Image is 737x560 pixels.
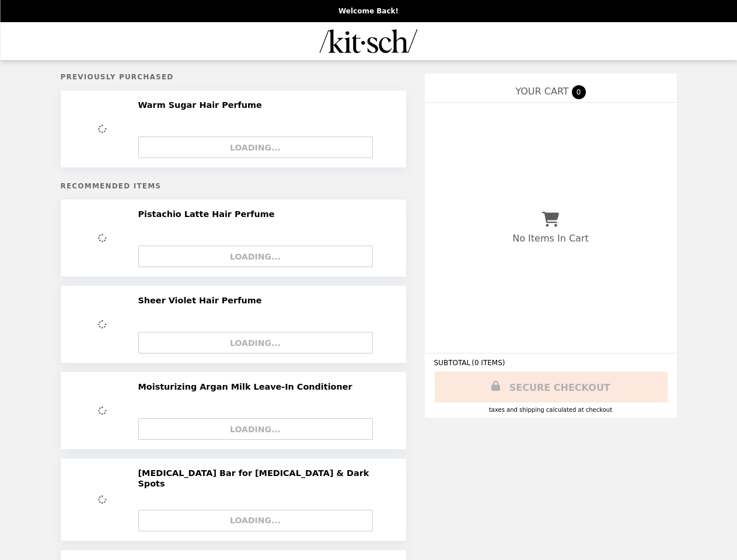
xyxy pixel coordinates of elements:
[138,100,267,110] h2: Warm Sugar Hair Perfume
[138,295,267,306] h2: Sheer Violet Hair Perfume
[61,73,406,81] h5: Previously Purchased
[138,468,389,489] h2: [MEDICAL_DATA] Bar for [MEDICAL_DATA] & Dark Spots
[434,407,668,413] div: Taxes and Shipping calculated at checkout
[138,209,280,219] h2: Pistachio Latte Hair Perfume
[572,85,586,99] span: 0
[138,381,357,392] h2: Moisturizing Argan Milk Leave-In Conditioner
[338,7,399,15] p: Welcome Back!
[512,233,588,244] p: No Items In Cart
[471,359,505,367] span: ( 0 ITEMS )
[320,29,418,53] img: Brand Logo
[61,182,406,190] h5: Recommended Items
[515,86,568,97] span: YOUR CART
[434,359,472,367] span: SUBTOTAL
